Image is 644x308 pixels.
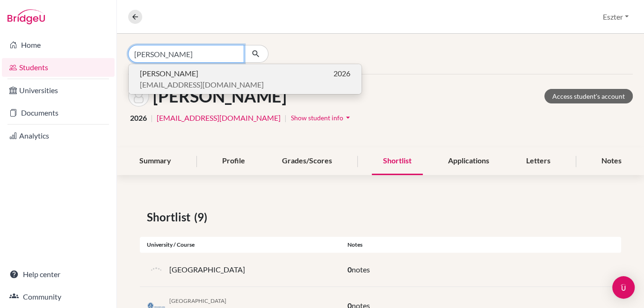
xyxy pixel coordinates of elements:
[128,147,182,175] div: Summary
[2,81,115,100] a: Universities
[340,241,621,249] div: Notes
[612,276,635,299] div: Open Intercom Messenger
[147,260,166,279] img: default-university-logo-42dd438d0b49c2174d4c41c49dcd67eec2da6d16b3a2f6d5de70cc347232e317.png
[211,147,256,175] div: Profile
[515,147,562,175] div: Letters
[437,147,500,175] div: Applications
[130,112,147,124] span: 2026
[271,147,343,175] div: Grades/Scores
[343,113,353,122] i: arrow_drop_down
[599,8,633,26] button: Eszter
[140,79,264,90] span: [EMAIL_ADDRESS][DOMAIN_NAME]
[372,147,423,175] div: Shortlist
[2,265,115,284] a: Help center
[2,126,115,145] a: Analytics
[140,241,340,249] div: University / Course
[284,112,287,124] span: |
[151,112,153,124] span: |
[2,103,115,122] a: Documents
[129,64,362,94] button: [PERSON_NAME]2026[EMAIL_ADDRESS][DOMAIN_NAME]
[333,68,350,79] span: 2026
[290,110,353,125] button: Show student infoarrow_drop_down
[544,89,633,103] a: Access student's account
[590,147,633,175] div: Notes
[157,112,281,124] a: [EMAIL_ADDRESS][DOMAIN_NAME]
[128,45,244,63] input: Find student by name...
[2,36,115,54] a: Home
[2,287,115,306] a: Community
[7,9,45,24] img: Bridge-U
[169,264,245,275] p: [GEOGRAPHIC_DATA]
[291,114,343,122] span: Show student info
[147,209,194,226] span: Shortlist
[128,86,149,107] img: Áron Kovács's avatar
[140,68,198,79] span: [PERSON_NAME]
[169,297,226,304] span: [GEOGRAPHIC_DATA]
[2,58,115,77] a: Students
[194,209,211,226] span: (9)
[352,265,370,274] span: notes
[153,86,287,106] h1: [PERSON_NAME]
[347,265,352,274] span: 0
